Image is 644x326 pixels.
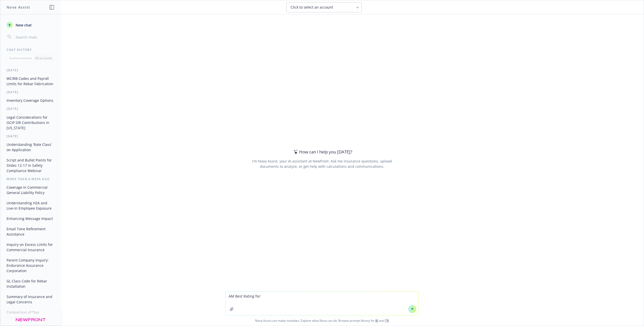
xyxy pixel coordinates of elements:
[5,199,57,212] button: Understanding H2A and Live-In Employee Exposure
[5,256,57,275] button: Parent Company Inquiry: Endurance Assurance Corporation
[2,315,642,326] span: Nova Assist can make mistakes. Explore what Nova can do: Browse prompt library for and
[5,277,57,290] button: GL Class Code for Rebar Installation
[5,214,57,223] button: Enhancing Message Impact
[291,5,333,10] span: Click to select an account
[5,292,57,306] button: Summary of Insurance and Legal Concerns
[5,156,57,175] button: Script and Bullet Points for Slides 12-17 in Safety Compliance Webinar
[1,68,61,72] div: [DATE]
[15,22,32,28] span: New chat
[5,96,57,105] button: Inventory Coverage Options
[5,240,57,254] button: Inquiry on Excess Limits for Commercial Insurance
[7,5,30,10] h1: Nova Assist
[226,291,418,315] textarea: AM Best Rating for:
[5,183,57,197] button: Coverage in Commercial General Liability Policy
[375,318,378,323] a: BI
[251,158,393,169] div: I'm Nova Assist, your AI assistant at Newfront. Ask me insurance questions, upload documents to a...
[1,107,61,111] div: [DATE]
[9,56,32,60] p: Current account
[35,56,52,60] p: All accounts
[15,34,55,41] input: Search chats
[292,149,352,155] div: How can I help you [DATE]?
[1,48,61,52] div: Chat History
[1,90,61,94] div: [DATE]
[5,113,57,132] button: Legal Considerations for OCIP SIR Contributions in [US_STATE]
[5,74,57,88] button: WCIRB Codes and Payroll Limits for Rebar Fabrication
[5,225,57,238] button: Email Tone Refinement Assistance
[385,318,389,323] a: TR
[1,134,61,138] div: [DATE]
[5,140,57,154] button: Understanding 'Rate Class' on Application
[5,20,57,29] button: New chat
[1,177,61,181] div: More than a week ago
[286,2,362,12] button: Click to select an account
[5,308,57,322] button: Comparison of Two Insurance Quotes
